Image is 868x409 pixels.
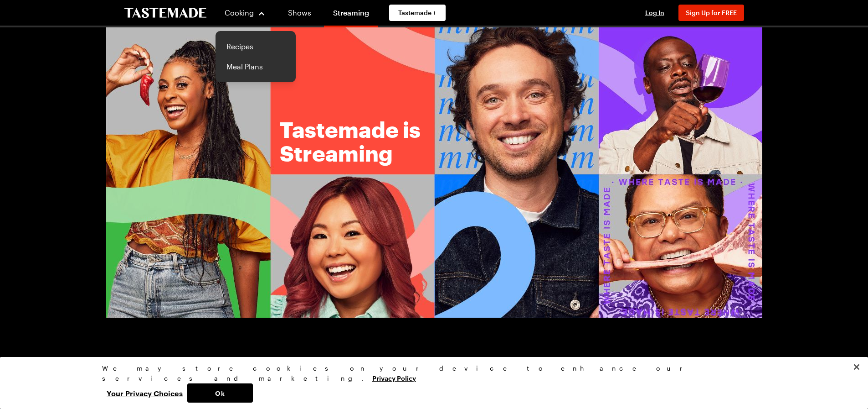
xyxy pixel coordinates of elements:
a: Streaming [324,2,378,27]
button: Log In [637,8,673,17]
div: Cooking [216,31,296,82]
div: We may store cookies on your device to enhance our services and marketing. [102,363,758,383]
a: To Tastemade Home Page [124,8,206,18]
span: Cooking [225,8,254,17]
a: Recipes [221,37,290,57]
button: Sign Up for FREE [678,5,744,21]
div: Privacy [102,363,758,403]
button: Close [847,357,867,377]
a: Meal Plans [221,57,290,77]
span: Sign Up for FREE [686,9,737,16]
button: Cooking [225,2,266,24]
h1: Tastemade is Streaming [280,117,426,165]
button: Ok [187,383,253,403]
a: Tastemade + [389,5,446,21]
button: Your Privacy Choices [102,383,187,403]
span: Log In [645,9,664,16]
span: Tastemade + [398,8,437,17]
a: More information about your privacy, opens in a new tab [372,373,416,382]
